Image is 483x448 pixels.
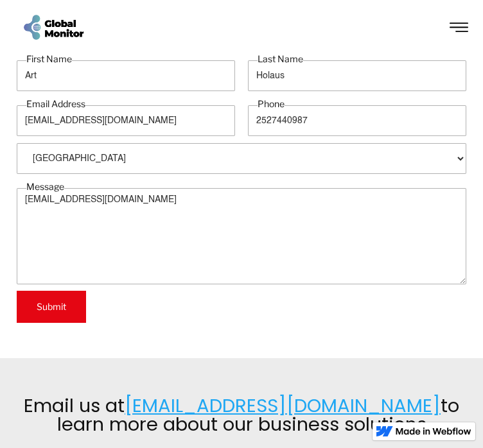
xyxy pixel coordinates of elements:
label: Last Name [258,53,303,65]
label: First Name [26,53,72,65]
a: home [15,13,85,42]
label: Phone [258,98,285,110]
h2: Email us at to learn more about our business solutions [13,397,470,434]
form: Get In Touch Form [17,53,466,323]
div: menu [438,6,468,48]
label: Email Address [26,98,85,110]
input: Submit [17,291,86,323]
a: [EMAIL_ADDRESS][DOMAIN_NAME] [125,393,441,418]
label: Message [26,180,64,193]
img: Made in Webflow [396,427,471,435]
